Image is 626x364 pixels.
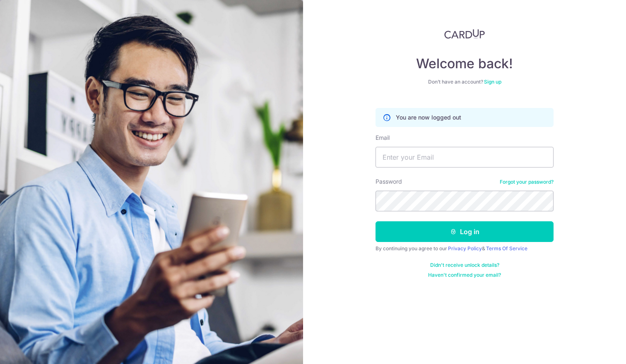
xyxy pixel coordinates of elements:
[444,29,485,39] img: CardUp Logo
[376,177,402,186] label: Password
[376,55,554,72] h4: Welcome back!
[376,79,554,85] div: Don’t have an account?
[448,245,482,251] a: Privacy Policy
[486,245,527,251] a: Terms Of Service
[376,147,554,168] input: Enter your Email
[430,262,499,268] a: Didn't receive unlock details?
[500,179,554,185] a: Forgot your password?
[396,113,461,122] p: You are now logged out
[376,245,554,252] div: By continuing you agree to our &
[484,79,501,85] a: Sign up
[376,221,554,242] button: Log in
[376,134,390,142] label: Email
[428,272,501,278] a: Haven't confirmed your email?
